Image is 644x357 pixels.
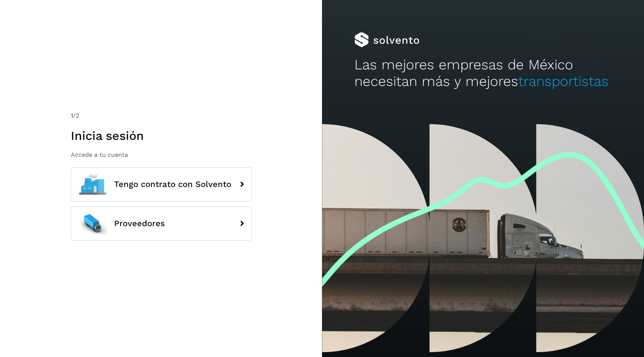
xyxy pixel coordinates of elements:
[114,180,231,189] span: Tengo contrato con Solvento
[71,111,252,120] div: /2
[518,73,609,89] span: transportistas
[71,167,252,201] button: Tengo contrato con Solvento
[71,112,73,119] span: 1
[71,151,252,158] p: Accede a tu cuenta
[71,129,252,143] h1: Inicia sesión
[114,219,165,228] span: Proveedores
[354,57,612,90] h2: Las mejores empresas de México necesitan más y mejores
[71,207,252,241] button: Proveedores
